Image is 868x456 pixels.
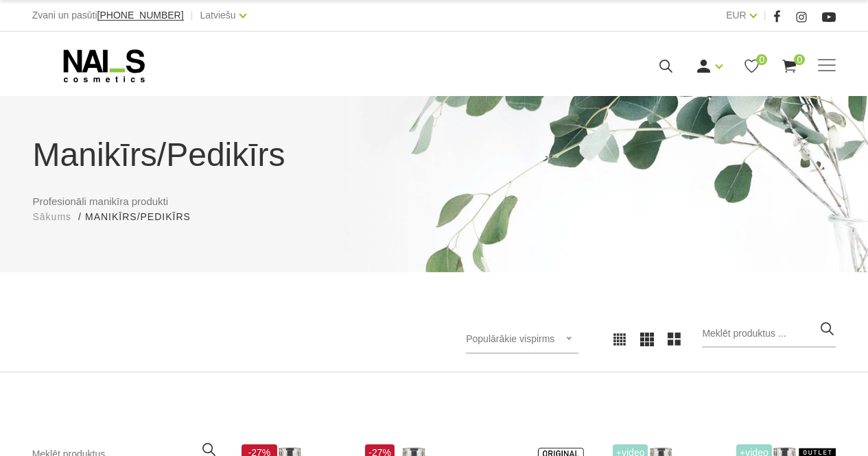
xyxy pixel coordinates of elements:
input: Meklēt produktus ... [702,320,836,348]
span: [PHONE_NUMBER] [97,10,184,21]
a: EUR [726,7,747,23]
span: Populārākie vispirms [466,333,554,344]
span: | [191,7,193,24]
a: 0 [743,58,760,75]
span: Sākums [33,211,72,222]
div: Profesionāli manikīra produkti [23,130,846,224]
a: Sākums [33,210,72,224]
a: Latviešu [200,7,236,23]
span: 0 [756,54,767,65]
a: 0 [781,58,798,75]
a: [PHONE_NUMBER] [97,10,184,21]
li: Manikīrs/Pedikīrs [85,210,204,224]
span: | [764,7,766,24]
span: 0 [794,54,805,65]
div: Zvani un pasūti [32,7,184,24]
h1: Manikīrs/Pedikīrs [33,130,836,180]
